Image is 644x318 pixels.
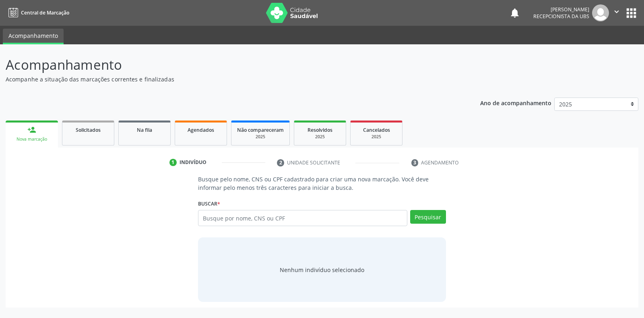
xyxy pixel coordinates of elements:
[480,98,551,108] p: Ano de acompanhamento
[237,134,284,140] div: 2025
[410,210,446,224] button: Pesquisar
[6,55,448,75] p: Acompanhamento
[300,134,340,140] div: 2025
[6,6,69,19] a: Central de Marcação
[137,127,152,133] span: Na fila
[198,210,407,226] input: Busque por nome, CNS ou CPF
[592,4,609,21] img: img
[21,9,69,16] span: Central de Marcação
[169,159,177,166] div: 1
[27,125,36,134] div: person_add
[6,75,448,83] p: Acompanhe a situação das marcações correntes e finalizadas
[237,127,284,133] span: Não compareceram
[280,266,364,274] div: Nenhum indivíduo selecionado
[198,197,220,210] label: Buscar
[509,7,520,19] button: notifications
[308,127,332,133] span: Resolvidos
[188,127,214,133] span: Agendados
[356,134,396,140] div: 2025
[533,6,589,13] div: [PERSON_NAME]
[180,159,206,166] div: Indivíduo
[609,4,624,21] button: 
[3,29,64,44] a: Acompanhamento
[363,127,390,133] span: Cancelados
[533,13,589,20] span: Recepcionista da UBS
[198,175,446,192] p: Busque pelo nome, CNS ou CPF cadastrado para criar uma nova marcação. Você deve informar pelo men...
[612,7,621,16] i: 
[624,6,638,20] button: apps
[11,136,52,142] div: Nova marcação
[76,127,101,133] span: Solicitados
